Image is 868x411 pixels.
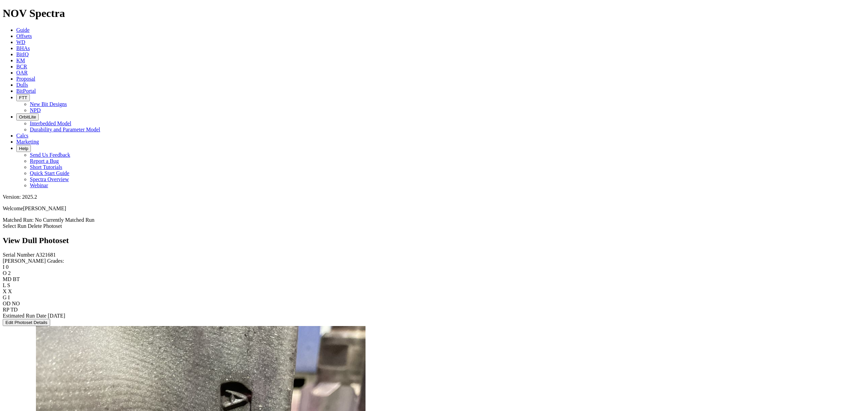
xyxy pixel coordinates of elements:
a: OAR [16,70,28,75]
label: Estimated Run Date [3,313,46,319]
label: RP [3,307,9,312]
button: FTT [16,94,30,101]
a: Report a Bug [30,158,59,164]
label: X [3,288,7,294]
span: 2 [8,270,11,276]
span: Matched Run: [3,217,34,223]
span: No Currently Matched Run [35,217,95,223]
a: KM [16,58,25,63]
a: Durability and Parameter Model [30,127,100,132]
label: G [3,295,7,300]
span: S [7,282,10,288]
label: O [3,270,7,276]
span: X [8,288,12,294]
a: New Bit Designs [30,101,67,107]
span: 0 [6,264,8,270]
button: Help [16,145,31,152]
a: Interbedded Model [30,121,71,126]
div: [PERSON_NAME] Grades: [3,258,865,264]
label: L [3,282,6,288]
a: Quick Start Guide [30,170,69,176]
a: Select Run [3,223,26,229]
a: Short Tutorials [30,164,62,170]
a: WD [16,39,25,45]
a: BitIQ [16,51,28,57]
a: Marketing [16,139,39,145]
label: I [3,264,4,270]
a: Spectra Overview [30,176,69,182]
p: Welcome [3,205,865,212]
a: Webinar [30,182,48,188]
label: OD [3,301,11,306]
span: I [8,295,10,300]
span: [PERSON_NAME] [23,205,66,211]
span: Help [19,146,28,151]
span: OrbitLite [19,114,36,120]
span: FTT [19,95,27,100]
a: Send Us Feedback [30,152,70,158]
a: Dulls [16,82,28,88]
a: BCR [16,64,27,69]
label: MD [3,276,12,282]
span: TD [11,307,18,312]
label: Serial Number [3,252,35,258]
span: BT [13,276,20,282]
span: [DATE] [48,313,65,319]
a: Proposal [16,76,35,82]
h1: NOV Spectra [3,7,865,20]
span: A321681 [36,252,56,258]
a: Guide [16,27,29,33]
a: BHAs [16,45,30,51]
a: NPD [30,107,41,113]
a: Offsets [16,33,32,39]
button: OrbitLite [16,113,39,121]
a: BitPortal [16,88,36,94]
button: Edit Photoset Details [3,319,50,326]
div: Version: 2025.2 [3,194,865,200]
a: Delete Photoset [28,223,62,229]
a: Calcs [16,133,28,138]
h2: View Dull Photoset [3,236,865,245]
span: NO [12,301,20,306]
